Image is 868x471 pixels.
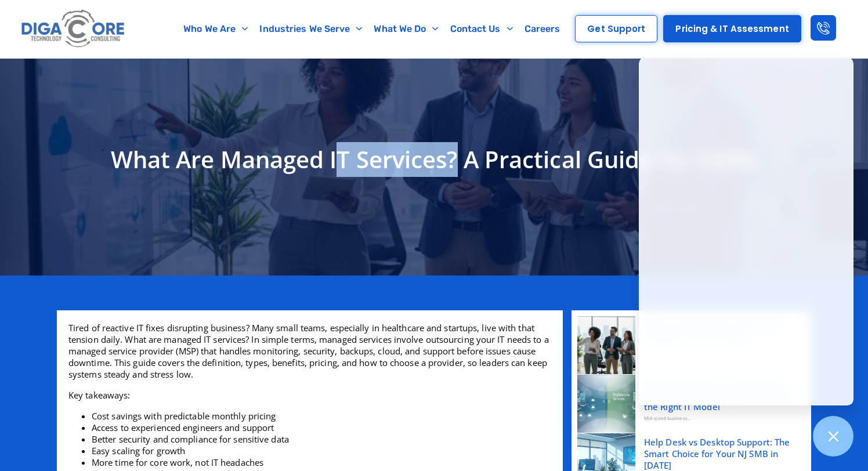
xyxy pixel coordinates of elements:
[92,410,551,422] li: Cost savings with predictable monthly pricing
[577,316,635,374] img: What Are Managed IT Services
[68,322,551,380] p: Tired of reactive IT fixes disrupting business? Many small teams, especially in healthcare and st...
[92,456,551,468] li: More time for core work, not IT headaches
[675,24,789,33] span: Pricing & IT Assessment
[63,142,805,177] h1: What Are Managed IT Services? A Practical Guide for SMBs
[577,375,635,433] img: managed services vs professional services
[444,16,519,42] a: Contact Us
[368,16,444,42] a: What We Do
[178,16,254,42] a: Who We Are
[92,433,551,445] li: Better security and compliance for sensitive data
[644,436,797,471] a: Help Desk vs Desktop Support: The Smart Choice for Your NJ SMB in [DATE]
[519,16,566,42] a: Careers
[68,389,551,401] p: Key takeaways:
[92,422,551,433] li: Access to experienced engineers and support
[644,412,797,424] div: Mid-sized business...
[92,445,551,456] li: Easy scaling for growth
[575,15,657,42] a: Get Support
[19,6,128,52] img: Digacore logo 1
[663,15,801,42] a: Pricing & IT Assessment
[175,16,570,42] nav: Menu
[587,24,645,33] span: Get Support
[254,16,368,42] a: Industries We Serve
[639,57,853,405] iframe: Chatgenie Messenger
